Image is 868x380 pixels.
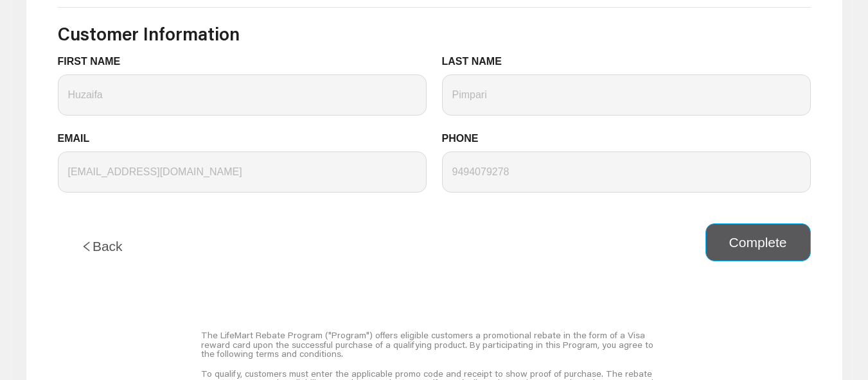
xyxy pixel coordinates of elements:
input: FIRST NAME [58,74,427,116]
button: leftBack [58,223,146,270]
div: The LifeMart Rebate Program ("Program") offers eligible customers a promotional rebate in the for... [201,325,667,363]
input: LAST NAME [442,74,811,116]
label: LAST NAME [442,54,512,69]
input: EMAIL [58,151,427,193]
button: Complete [705,223,811,262]
h3: Customer Information [58,23,811,45]
input: PHONE [442,151,811,193]
label: EMAIL [58,131,100,146]
label: FIRST NAME [58,54,130,69]
span: left [81,241,93,252]
label: PHONE [442,131,488,146]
